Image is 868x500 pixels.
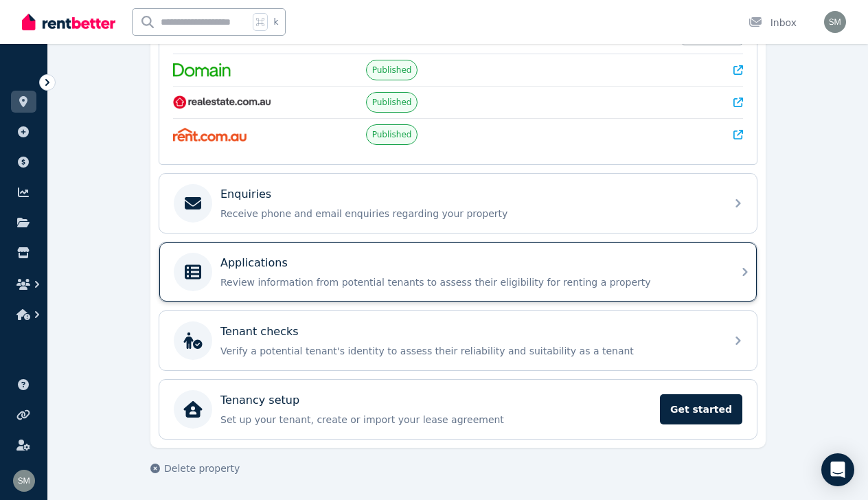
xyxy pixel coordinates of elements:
a: Tenancy setupSet up your tenant, create or import your lease agreementGet started [159,380,757,439]
button: Delete property [150,462,240,475]
img: RentBetter [22,12,115,32]
img: Domain.com.au [173,63,231,77]
p: Tenant checks [220,323,299,340]
a: EnquiriesReceive phone and email enquiries regarding your property [159,174,757,233]
div: Inbox [749,16,797,30]
div: Open Intercom Messenger [821,453,854,486]
img: RealEstate.com.au [173,95,271,109]
span: Published [372,97,412,108]
p: Verify a potential tenant's identity to assess their reliability and suitability as a tenant [220,344,718,358]
a: Tenant checksVerify a potential tenant's identity to assess their reliability and suitability as ... [159,311,757,370]
p: Tenancy setup [220,392,299,409]
p: Enquiries [220,186,271,203]
img: Sarah Mchiggins [824,11,846,33]
p: Receive phone and email enquiries regarding your property [220,207,718,220]
img: Sarah Mchiggins [13,470,35,492]
a: ApplicationsReview information from potential tenants to assess their eligibility for renting a p... [159,242,757,302]
p: Applications [220,255,288,271]
span: Published [372,129,412,140]
span: Delete property [164,462,240,475]
span: Get started [660,394,742,424]
span: Published [372,65,412,76]
p: Set up your tenant, create or import your lease agreement [220,413,652,427]
img: Rent.com.au [173,128,247,141]
span: k [273,16,278,27]
p: Review information from potential tenants to assess their eligibility for renting a property [220,275,718,289]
